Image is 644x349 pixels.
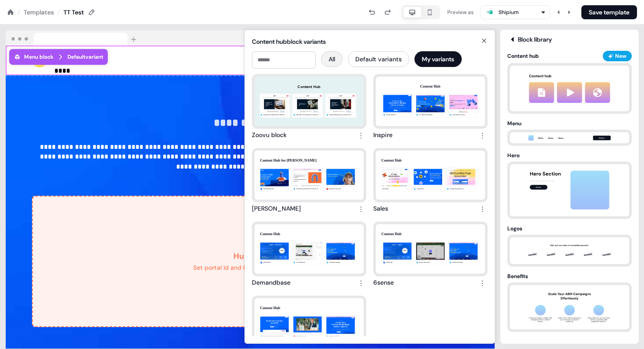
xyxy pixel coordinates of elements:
[521,66,618,111] img: contentHub thumbnail preview
[252,37,488,46] div: Content hub block variants
[499,8,519,17] div: Shipium
[373,278,394,289] div: 6sense
[581,5,637,19] button: Save template
[524,164,616,216] img: hero thumbnail preview
[193,263,307,272] div: Set portal Id and form in the properties
[507,151,632,160] div: Hero
[524,133,616,143] img: menu thumbnail preview
[524,237,616,264] img: logoClouds thumbnail preview
[252,74,366,141] button: Content HubNavigating Complex Sales in B2B EcommerceNavigating Complex Sales in B2B EcommerceB2B ...
[252,222,366,289] button: Content HubDemandBase.pdfDemandbaseCreating One-to-One LinkedIn Ads 🚀1:1 LinkedIn AdsUserled - Th...
[373,148,488,215] button: Content HubIntegrationsIntegrationsLanding Page Generator Landing Page GeneratorUserled platform ...
[507,35,632,44] div: Block library
[524,285,616,329] img: benefits thumbnail preview
[234,251,267,261] div: Hubspot
[373,130,393,141] div: Inspire
[615,52,626,60] div: New
[14,53,53,61] div: Menu block
[348,51,409,67] button: Default variants
[24,8,54,17] a: Templates
[507,51,632,114] button: Content hubNewcontentHub thumbnail preview
[252,278,290,289] div: Demandbase
[507,52,599,60] div: Content hub
[373,222,488,289] button: Content Hub6Sense.pdf6Sense.pdf6sense integration 6sense integrationUserled - The Copilot for Ent...
[252,148,366,215] button: Content Hub for [PERSON_NAME]Userled_Deck.pdfUserled_Deck.pdfUserled | Personalization in the Era...
[67,53,103,61] div: Default variant
[414,51,462,67] button: My variants
[373,204,388,215] div: Sales
[507,151,632,219] button: Herohero thumbnail preview
[252,204,301,215] div: [PERSON_NAME]
[321,51,343,67] button: All
[6,30,140,46] img: Browser topbar
[64,8,84,17] div: TT Test
[507,119,632,146] button: Menumenu thumbnail preview
[32,196,468,327] div: HubspotSet portal Id and form in the properties
[252,130,287,141] div: Zoovu block
[507,224,632,233] div: Logos
[507,119,632,128] div: Menu
[57,7,60,17] div: /
[481,5,550,19] button: Shipium
[507,337,632,346] div: Features
[373,74,488,141] button: Content HubUserled platform Userled platform2025 AI + ABM Trends | UserledAI + ABM Trends ReportP...
[507,224,632,267] button: LogoslogoClouds thumbnail preview
[507,272,632,332] button: Benefitsbenefits thumbnail preview
[18,7,20,17] div: /
[507,272,632,281] div: Benefits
